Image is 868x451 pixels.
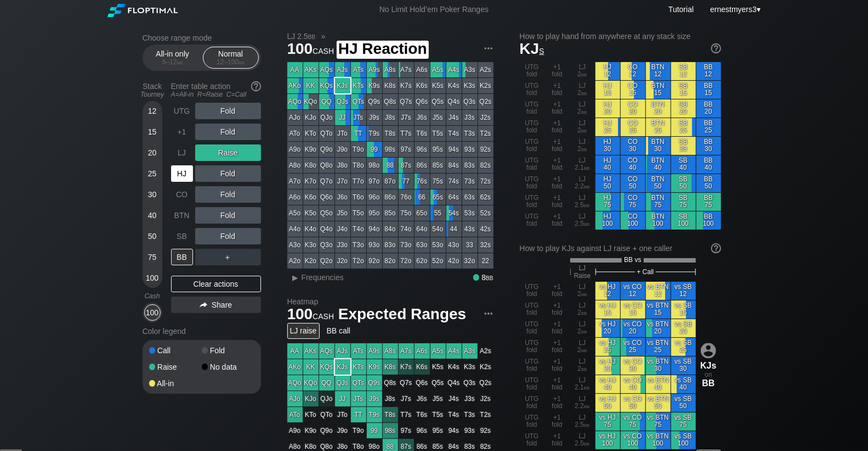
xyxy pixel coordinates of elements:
[337,41,429,59] span: HJ Reaction
[383,78,398,93] div: K8s
[313,44,334,56] span: cash
[545,99,570,118] div: +1 fold
[696,174,721,192] div: BB 50
[319,78,334,93] div: KQs
[430,126,446,141] div: T5s
[646,81,671,99] div: BTN 15
[415,78,430,93] div: K6s
[710,42,722,54] img: help.32db89a4.svg
[351,221,366,237] div: T4o
[520,99,544,118] div: UTG fold
[595,174,620,192] div: HJ 50
[149,380,202,387] div: All-in
[202,347,254,354] div: Fold
[430,205,446,221] div: 55
[367,142,382,157] div: 99
[107,4,178,17] img: Floptimal logo
[335,78,350,93] div: KJs
[671,99,696,118] div: SB 20
[430,62,446,77] div: A5s
[287,126,303,141] div: ATo
[671,137,696,155] div: SB 30
[430,142,446,157] div: 95s
[138,77,167,103] div: Stack
[335,221,350,237] div: J4o
[478,142,493,157] div: 92s
[595,62,620,80] div: HJ 12
[621,155,645,174] div: CO 40
[287,205,303,221] div: A5o
[149,363,202,371] div: Raise
[319,237,334,253] div: Q3o
[367,62,382,77] div: A9s
[383,126,398,141] div: T8s
[646,211,671,230] div: BTN 100
[195,144,261,161] div: Raise
[483,308,495,320] img: ellipsis.fd386fe8.svg
[383,190,398,205] div: 86o
[143,34,261,42] h2: Choose range mode
[584,220,590,227] span: bb
[446,62,462,77] div: A4s
[446,94,462,109] div: Q4s
[446,205,462,221] div: 54s
[621,62,645,80] div: CO 12
[250,80,262,92] img: help.32db89a4.svg
[462,78,478,93] div: K3s
[171,249,193,265] div: BB
[478,126,493,141] div: T2s
[415,94,430,109] div: Q6s
[621,137,645,155] div: CO 30
[335,94,350,109] div: QJs
[303,110,319,125] div: KJo
[351,94,366,109] div: QTs
[319,110,334,125] div: QJo
[520,193,544,211] div: UTG fold
[671,81,696,99] div: SB 15
[646,99,671,118] div: BTN 20
[446,190,462,205] div: 64s
[621,81,645,99] div: CO 15
[138,91,167,98] div: Tourney
[287,174,303,189] div: A7o
[144,249,161,265] div: 75
[570,193,595,211] div: LJ 2.5
[144,103,161,119] div: 12
[668,5,694,14] a: Tutorial
[144,144,161,161] div: 20
[303,158,319,173] div: K8o
[478,78,493,93] div: K2s
[415,142,430,157] div: 96s
[520,62,544,80] div: UTG fold
[520,32,721,41] h2: How to play hand from anywhere at any stack size
[171,91,261,98] div: A=All-in R=Raise C=Call
[363,5,505,16] div: No Limit Hold’em Poker Ranges
[545,81,570,99] div: +1 fold
[545,118,570,136] div: +1 fold
[584,182,590,190] span: bb
[415,62,430,77] div: A6s
[150,58,196,66] div: 5 – 12
[520,40,544,57] span: KJ
[399,142,414,157] div: 97s
[308,32,315,41] span: bb
[646,174,671,192] div: BTN 50
[287,110,303,125] div: AJo
[621,193,645,211] div: CO 75
[171,228,193,244] div: SB
[621,211,645,230] div: CO 100
[520,174,544,192] div: UTG fold
[478,174,493,189] div: 72s
[383,94,398,109] div: Q8s
[584,164,590,171] span: bb
[399,158,414,173] div: 87s
[595,155,620,174] div: HJ 40
[520,137,544,155] div: UTG fold
[287,142,303,157] div: A9o
[710,242,722,254] img: help.32db89a4.svg
[383,158,398,173] div: 88
[383,205,398,221] div: 85o
[595,99,620,118] div: HJ 20
[570,81,595,99] div: LJ 2
[171,186,193,203] div: CO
